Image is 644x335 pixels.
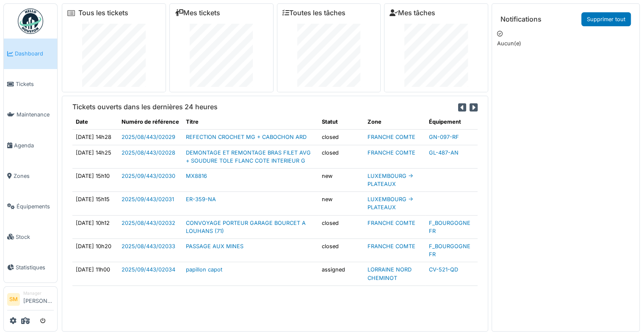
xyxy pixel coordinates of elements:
td: new [318,168,364,191]
li: SM [7,293,20,306]
a: GL-487-AN [429,150,459,156]
a: LORRAINE NORD CHEMINOT [368,266,412,281]
a: Agenda [4,130,57,161]
a: ER-359-NA [186,196,216,202]
a: CONVOYAGE PORTEUR GARAGE BOURCET A LOUHANS (71) [186,220,306,234]
span: Statistiques [16,263,54,271]
a: Supprimer tout [581,12,631,26]
a: F_BOURGOGNE FR [429,220,470,234]
th: Numéro de référence [118,114,182,130]
a: 2025/08/443/02032 [122,220,175,226]
a: FRANCHE COMTE [368,220,415,226]
a: Stock [4,221,57,252]
a: 2025/09/443/02034 [122,266,175,273]
td: assigned [318,262,364,285]
span: Agenda [14,141,54,150]
a: 2025/08/443/02029 [122,134,175,140]
th: Titre [182,114,318,130]
span: Stock [16,233,54,241]
p: Aucun(e) [497,39,634,47]
a: Maintenance [4,100,57,130]
a: papillon capot [186,266,222,273]
a: Zones [4,161,57,191]
td: closed [318,130,364,145]
td: closed [318,239,364,262]
a: REFECTION CROCHET MG + CABOCHON ARD [186,134,307,140]
a: 2025/08/443/02028 [122,150,175,156]
td: [DATE] 14h25 [72,145,118,168]
a: 2025/08/443/02033 [122,243,175,249]
a: Équipements [4,191,57,221]
span: Maintenance [17,111,54,119]
td: new [318,192,364,215]
a: FRANCHE COMTE [368,243,415,249]
span: Tickets [16,80,54,88]
span: Zones [14,172,54,180]
a: Mes tickets [175,9,220,17]
h6: Notifications [500,15,542,23]
a: LUXEMBOURG -> PLATEAUX [368,173,413,187]
a: Toutes les tâches [282,9,345,17]
td: closed [318,145,364,168]
th: Zone [364,114,426,130]
a: DEMONTAGE ET REMONTAGE BRAS FILET AVG + SOUDURE TOLE FLANC COTE INTERIEUR G [186,150,311,164]
td: [DATE] 10h12 [72,215,118,238]
td: [DATE] 10h20 [72,239,118,262]
th: Équipement [426,114,478,130]
a: Tous les tickets [78,9,128,17]
a: 2025/09/443/02030 [122,173,175,179]
td: [DATE] 14h28 [72,130,118,145]
a: Tickets [4,69,57,100]
li: [PERSON_NAME] [23,290,54,308]
a: Mes tâches [390,9,435,17]
th: Statut [318,114,364,130]
a: F_BOURGOGNE FR [429,243,470,257]
img: Badge_color-CXgf-gQk.svg [18,8,43,34]
a: 2025/09/443/02031 [122,196,174,202]
span: Équipements [17,202,54,210]
td: [DATE] 15h15 [72,192,118,215]
th: Date [72,114,118,130]
a: CV-521-QD [429,266,458,273]
a: SM Manager[PERSON_NAME] [7,290,54,310]
a: GN-097-RF [429,134,459,140]
a: LUXEMBOURG -> PLATEAUX [368,196,413,210]
td: [DATE] 15h10 [72,168,118,191]
a: PASSAGE AUX MINES [186,243,243,249]
a: Dashboard [4,39,57,69]
div: Manager [23,290,54,296]
td: closed [318,215,364,238]
td: [DATE] 11h00 [72,262,118,285]
a: FRANCHE COMTE [368,150,415,156]
a: MX8816 [186,173,207,179]
h6: Tickets ouverts dans les dernières 24 heures [72,103,218,111]
a: Statistiques [4,252,57,282]
span: Dashboard [15,50,54,58]
a: FRANCHE COMTE [368,134,415,140]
